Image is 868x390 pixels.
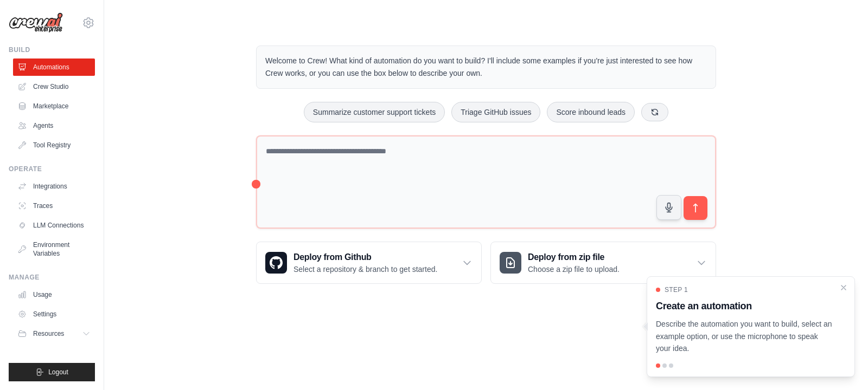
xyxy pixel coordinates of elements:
button: Logout [9,363,95,381]
p: Welcome to Crew! What kind of automation do you want to build? I'll include some examples if you'... [265,55,707,80]
a: LLM Connections [13,217,95,234]
a: Tool Registry [13,136,95,154]
button: Score inbound leads [547,102,635,122]
span: Logout [48,368,68,376]
a: Integrations [13,178,95,195]
button: Triage GitHub issues [451,102,540,122]
button: Resources [13,325,95,342]
p: Choose a zip file to upload. [528,264,620,275]
a: Traces [13,197,95,214]
span: Resources [33,329,64,338]
button: Close walkthrough [839,283,848,292]
div: Operate [9,165,95,173]
p: Describe the automation you want to build, select an example option, or use the microphone to spe... [656,318,833,355]
a: Settings [13,305,95,323]
span: Step 1 [665,285,688,294]
a: Environment Variables [13,236,95,262]
h3: Deploy from zip file [528,251,620,264]
a: Usage [13,286,95,303]
h3: Deploy from Github [293,251,437,264]
a: Agents [13,117,95,134]
button: Summarize customer support tickets [304,102,445,122]
p: Select a repository & branch to get started. [293,264,437,275]
img: Logo [9,12,63,33]
a: Marketplace [13,97,95,115]
a: Crew Studio [13,78,95,95]
div: Build [9,45,95,54]
h3: Create an automation [656,298,833,314]
a: Automations [13,58,95,76]
div: Manage [9,273,95,282]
